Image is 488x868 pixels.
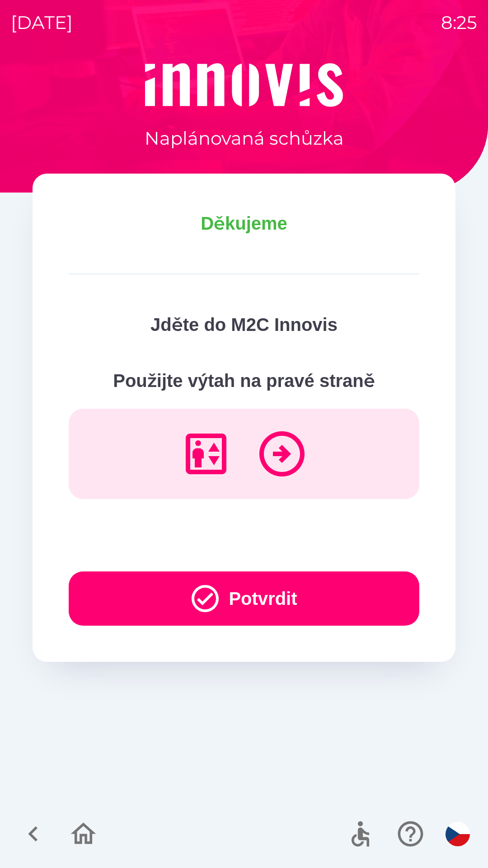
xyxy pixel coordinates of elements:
[69,311,419,338] p: Jděte do M2C Innovis
[33,63,455,107] img: Logo
[11,9,73,36] p: [DATE]
[69,571,419,626] button: Potvrdit
[69,367,419,394] p: Použijte výtah na pravé straně
[69,210,419,237] p: Děkujeme
[441,9,477,36] p: 8:25
[446,822,470,846] img: cs flag
[145,125,344,152] p: Naplánovaná schůzka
